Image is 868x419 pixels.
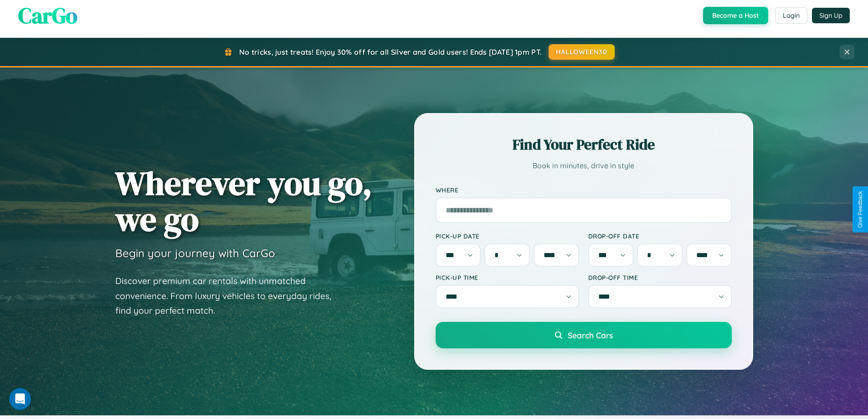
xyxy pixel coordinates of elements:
h1: Wherever you go, we go [115,165,372,237]
label: Drop-off Time [588,274,732,281]
label: Drop-off Date [588,232,732,240]
div: Give Feedback [857,191,863,228]
span: Search Cars [568,330,613,340]
iframe: Intercom live chat [9,388,31,410]
h2: Find Your Perfect Ride [436,134,732,155]
label: Pick-up Date [436,232,579,240]
p: Discover premium car rentals with unmatched convenience. From luxury vehicles to everyday rides, ... [115,274,343,318]
button: Become a Host [703,7,768,24]
p: Book in minutes, drive in style [436,159,732,172]
span: CarGo [18,0,77,31]
label: Pick-up Time [436,274,579,281]
button: Search Cars [436,322,732,348]
button: HALLOWEEN30 [549,44,615,60]
span: No tricks, just treats! Enjoy 30% off for all Silver and Gold users! Ends [DATE] 1pm PT. [239,47,542,57]
button: Sign Up [812,8,850,23]
label: Where [436,186,732,194]
h3: Begin your journey with CarGo [115,246,275,260]
button: Login [775,7,807,24]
